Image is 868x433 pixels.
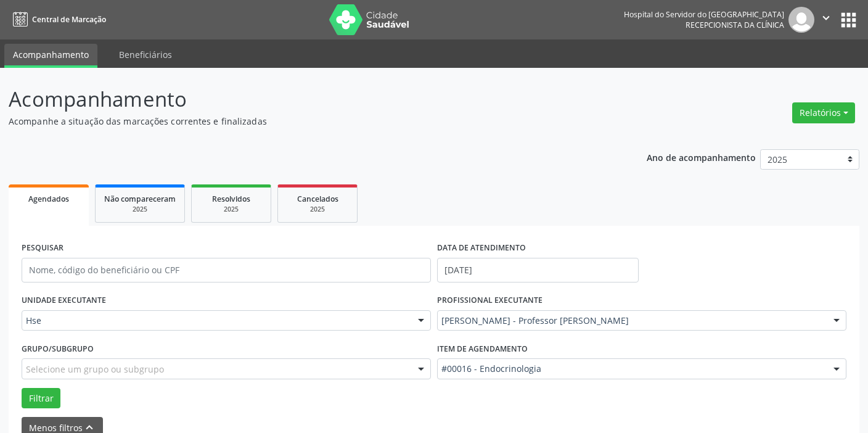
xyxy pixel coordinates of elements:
span: #00016 - Endocrinologia [441,363,821,375]
span: [PERSON_NAME] - Professor [PERSON_NAME] [441,315,821,327]
button: Relatórios [792,102,855,123]
p: Acompanhe a situação das marcações correntes e finalizadas [9,115,604,128]
a: Beneficiários [110,44,181,65]
button: apps [838,9,859,31]
label: DATA DE ATENDIMENTO [437,239,526,258]
span: Hse [26,315,406,327]
p: Acompanhamento [9,84,604,115]
input: Selecione um intervalo [437,258,639,282]
span: Cancelados [297,194,338,204]
div: 2025 [104,205,176,214]
p: Ano de acompanhamento [647,149,756,165]
label: Item de agendamento [437,339,528,358]
div: 2025 [287,205,348,214]
span: Selecione um grupo ou subgrupo [26,363,164,376]
span: Central de Marcação [32,14,106,25]
label: Grupo/Subgrupo [22,339,94,358]
span: Recepcionista da clínica [686,20,784,30]
label: UNIDADE EXECUTANTE [22,291,106,310]
button:  [814,7,838,33]
span: Não compareceram [104,194,176,204]
label: PESQUISAR [22,239,63,258]
a: Acompanhamento [4,44,97,68]
input: Nome, código do beneficiário ou CPF [22,258,431,282]
span: Agendados [28,194,69,204]
div: Hospital do Servidor do [GEOGRAPHIC_DATA] [624,9,784,20]
i:  [819,11,833,25]
img: img [788,7,814,33]
a: Central de Marcação [9,9,106,30]
button: Filtrar [22,388,60,409]
span: Resolvidos [212,194,250,204]
label: PROFISSIONAL EXECUTANTE [437,291,542,310]
div: 2025 [200,205,262,214]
